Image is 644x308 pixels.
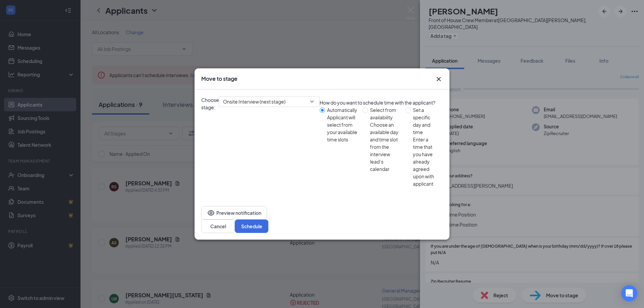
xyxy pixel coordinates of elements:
[435,75,443,83] button: Close
[201,206,267,220] button: EyePreview notification
[235,220,268,233] button: Schedule
[327,106,357,114] div: Automatically
[413,106,437,136] div: Set a specific day and time
[413,136,437,187] div: Enter a time that you have already agreed upon with applicant
[320,99,443,106] div: How do you want to schedule time with the applicant?
[223,97,285,107] span: Onsite Interview (next stage)
[370,121,400,173] div: Choose an available day and time slot from the interview lead’s calendar
[201,220,235,233] button: Cancel
[327,114,357,143] div: Applicant will select from your available time slots
[201,96,219,193] span: Choose stage:
[370,106,400,121] div: Select from availability
[621,285,637,301] div: Open Intercom Messenger
[207,209,215,217] svg: Eye
[435,75,443,83] svg: Cross
[201,75,237,82] h3: Move to stage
